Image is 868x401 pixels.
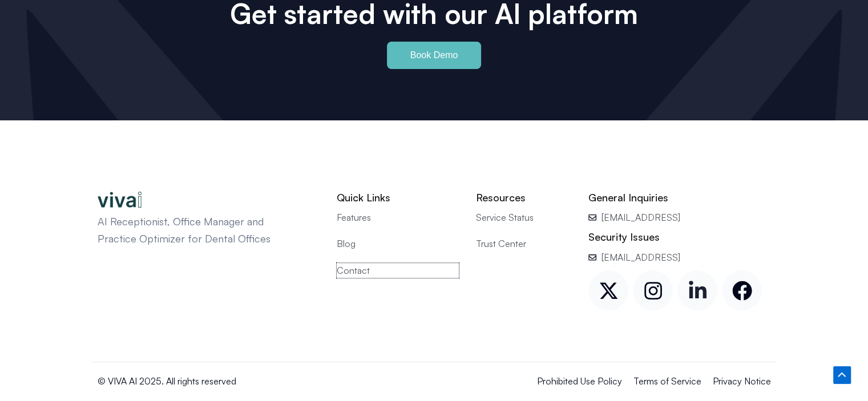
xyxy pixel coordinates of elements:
[337,236,356,251] span: Blog
[476,191,571,204] h2: Resources
[588,230,770,244] h2: Security Issues
[476,236,526,251] span: Trust Center
[410,51,458,60] span: Book Demo
[337,191,459,204] h2: Quick Links
[476,210,534,225] span: Service Status
[337,263,459,278] a: Contact
[588,250,770,265] a: [EMAIL_ADDRESS]
[633,374,701,388] a: Terms of Service
[588,191,770,204] h2: General Inquiries
[588,210,770,225] a: [EMAIL_ADDRESS]
[98,374,393,388] p: © VIVA AI 2025. All rights reserved
[476,210,571,225] a: Service Status
[387,42,482,69] a: Book Demo
[337,210,459,225] a: Features
[713,374,771,388] a: Privacy Notice
[337,236,459,251] a: Blog
[337,263,370,278] span: Contact
[599,250,680,265] span: [EMAIL_ADDRESS]
[537,374,622,388] a: Prohibited Use Policy
[337,210,371,225] span: Features
[98,213,297,247] p: AI Receptionist, Office Manager and Practice Optimizer for Dental Offices
[599,210,680,225] span: [EMAIL_ADDRESS]
[476,236,571,251] a: Trust Center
